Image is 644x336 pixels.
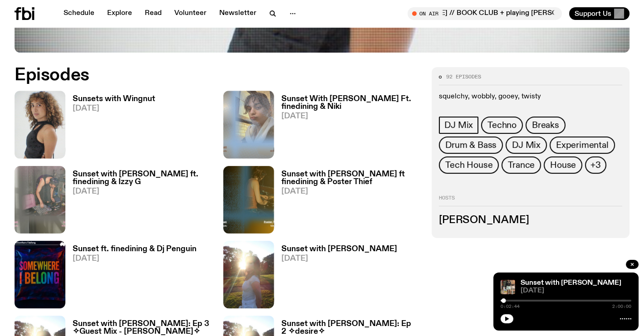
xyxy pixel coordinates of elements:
span: [DATE] [281,112,421,120]
a: Sunset with [PERSON_NAME] ft finedining & Poster Thief[DATE] [274,170,421,234]
span: [DATE] [521,287,631,294]
span: Trance [508,160,535,170]
img: Tangela looks past her left shoulder into the camera with an inquisitive look. She is wearing a s... [15,91,65,158]
h3: Sunset with [PERSON_NAME] ft finedining & Poster Thief [281,170,421,186]
h3: Sunset with [PERSON_NAME] [281,245,397,253]
span: 2:00:00 [612,304,631,309]
span: DJ Mix [444,120,473,130]
span: Experimental [556,140,609,150]
span: Tech House [445,160,492,170]
a: Sunset ft. finedining & Dj Penguin[DATE] [65,245,197,308]
span: DJ Mix [512,140,541,150]
span: [DATE] [281,188,421,195]
a: Tech House [439,156,499,174]
h3: Sunset with [PERSON_NAME]: Ep 3 ✧Guest Mix - [PERSON_NAME]✧ [73,320,212,336]
a: Techno [481,117,523,134]
button: +3 [585,156,606,174]
span: 92 episodes [446,74,481,79]
button: On AirMornings with [PERSON_NAME] // BOOK CLUB + playing [PERSON_NAME] ?1!?1 [408,7,562,20]
span: House [550,160,576,170]
a: Newsletter [214,7,262,20]
a: Experimental [550,136,615,154]
span: Drum & Bass [445,140,497,150]
a: DJ Mix [439,117,478,134]
a: Sunset With [PERSON_NAME] Ft. finedining & Niki[DATE] [274,95,421,158]
a: Sunset with [PERSON_NAME][DATE] [274,245,397,308]
span: 0:02:44 [501,304,520,309]
a: Sunsets with Wingnut[DATE] [65,95,155,158]
span: +3 [590,160,601,170]
h2: Hosts [439,195,622,206]
span: [DATE] [73,255,197,263]
h3: Sunsets with Wingnut [73,95,155,103]
a: Sunset with [PERSON_NAME] [521,279,621,287]
span: [DATE] [73,188,212,195]
a: Breaks [526,117,565,134]
a: House [544,156,582,174]
a: Explore [102,7,138,20]
h2: Episodes [15,67,421,83]
span: Support Us [575,10,611,18]
span: [DATE] [281,255,397,263]
span: [DATE] [73,105,155,112]
button: Support Us [569,7,629,20]
span: Techno [487,120,516,130]
h3: [PERSON_NAME] [439,215,622,225]
a: Volunteer [169,7,212,20]
a: Schedule [58,7,100,20]
a: Sunset with [PERSON_NAME] ft. finedining & Izzy G[DATE] [65,170,212,234]
a: Trance [501,156,541,174]
h3: Sunset With [PERSON_NAME] Ft. finedining & Niki [281,95,421,111]
h3: Sunset with [PERSON_NAME] ft. finedining & Izzy G [73,170,212,186]
h3: Sunset ft. finedining & Dj Penguin [73,245,197,253]
a: Drum & Bass [439,136,503,154]
h3: Sunset with [PERSON_NAME]: Ep 2 ✧desire✧ [281,320,421,336]
span: Breaks [532,120,559,130]
a: Read [139,7,167,20]
a: DJ Mix [506,136,547,154]
p: squelchy, wobbly, gooey, twisty [439,93,622,102]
